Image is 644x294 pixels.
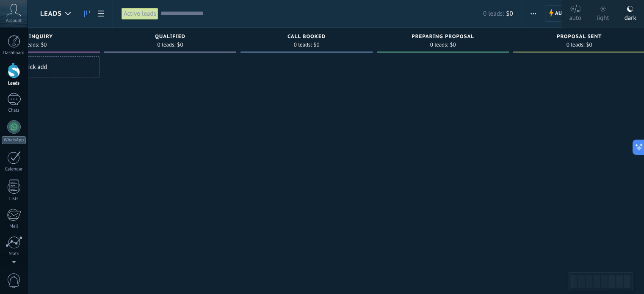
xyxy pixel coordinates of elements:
span: Preparing proposal [412,34,474,40]
span: Call booked [287,34,326,40]
div: Mail [2,224,26,229]
a: Leads [80,5,94,22]
div: Chats [2,108,26,113]
span: 0 leads: [294,42,312,47]
div: Active leads [122,8,158,20]
span: $0 [506,10,513,18]
span: $0 [177,42,183,47]
span: Proposal sent [557,34,602,40]
span: $0 [586,42,592,47]
div: WhatsApp [2,136,26,144]
div: Preparing proposal [381,34,505,41]
div: auto [569,5,581,27]
span: $0 [450,42,456,47]
span: 0 leads: [567,42,585,47]
div: light [597,5,609,27]
a: List [94,5,108,22]
div: Qualified [108,34,232,41]
div: Dashboard [2,50,26,56]
div: dark [625,5,636,27]
span: New inquiry [15,34,53,40]
span: $0 [313,42,319,47]
div: Call booked [245,34,368,41]
div: Lists [2,196,26,202]
a: Automate [545,5,587,22]
span: Account [6,18,22,24]
span: 0 leads: [158,42,176,47]
span: Automate [555,6,583,21]
button: More [527,5,539,22]
div: Leads [2,81,26,86]
span: Qualified [155,34,185,40]
span: 0 leads: [430,42,448,47]
div: Stats [2,251,26,257]
span: 0 leads: [21,42,39,47]
div: Calendar [2,167,26,172]
span: $0 [41,42,47,47]
span: Leads [40,10,62,18]
span: 0 leads: [483,10,504,18]
div: Proposal sent [517,34,641,41]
